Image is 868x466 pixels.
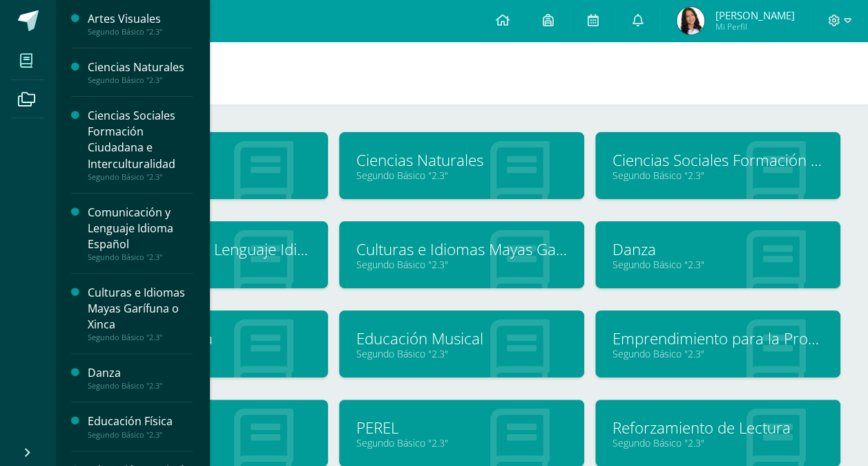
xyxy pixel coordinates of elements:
[613,169,823,182] a: Segundo Básico "2.3"
[356,169,567,182] a: Segundo Básico "2.3"
[88,285,193,333] div: Culturas e Idiomas Mayas Garífuna o Xinca
[88,27,193,37] div: Segundo Básico "2.3"
[356,436,567,449] a: Segundo Básico "2.3"
[88,430,193,440] div: Segundo Básico "2.3"
[715,8,794,22] span: [PERSON_NAME]
[88,413,193,429] div: Educación Física
[88,365,193,381] div: Danza
[613,149,823,171] a: Ciencias Sociales Formación Ciudadana e Interculturalidad
[356,328,567,349] a: Educación Musical
[613,436,823,449] a: Segundo Básico "2.3"
[613,347,823,360] a: Segundo Básico "2.3"
[88,108,193,181] a: Ciencias Sociales Formación Ciudadana e InterculturalidadSegundo Básico "2.3"
[613,239,823,260] a: Danza
[613,417,823,438] a: Reforzamiento de Lectura
[88,285,193,342] a: Culturas e Idiomas Mayas Garífuna o XincaSegundo Básico "2.3"
[88,108,193,171] div: Ciencias Sociales Formación Ciudadana e Interculturalidad
[613,328,823,349] a: Emprendimiento para la Productividad
[356,417,567,438] a: PEREL
[356,258,567,271] a: Segundo Básico "2.3"
[88,413,193,439] a: Educación FísicaSegundo Básico "2.3"
[715,21,794,32] span: Mi Perfil
[88,11,193,27] div: Artes Visuales
[356,347,567,360] a: Segundo Básico "2.3"
[88,365,193,391] a: DanzaSegundo Básico "2.3"
[88,75,193,85] div: Segundo Básico "2.3"
[88,59,193,85] a: Ciencias NaturalesSegundo Básico "2.3"
[88,333,193,342] div: Segundo Básico "2.3"
[88,172,193,182] div: Segundo Básico "2.3"
[88,59,193,75] div: Ciencias Naturales
[613,258,823,271] a: Segundo Básico "2.3"
[677,7,704,35] img: 4df43d4f6b0490ff4d18e76d6063dca9.png
[356,149,567,171] a: Ciencias Naturales
[88,11,193,37] a: Artes VisualesSegundo Básico "2.3"
[356,239,567,260] a: Culturas e Idiomas Mayas Garífuna o Xinca
[88,381,193,391] div: Segundo Básico "2.3"
[88,205,193,252] div: Comunicación y Lenguaje Idioma Español
[88,205,193,262] a: Comunicación y Lenguaje Idioma EspañolSegundo Básico "2.3"
[88,252,193,262] div: Segundo Básico "2.3"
